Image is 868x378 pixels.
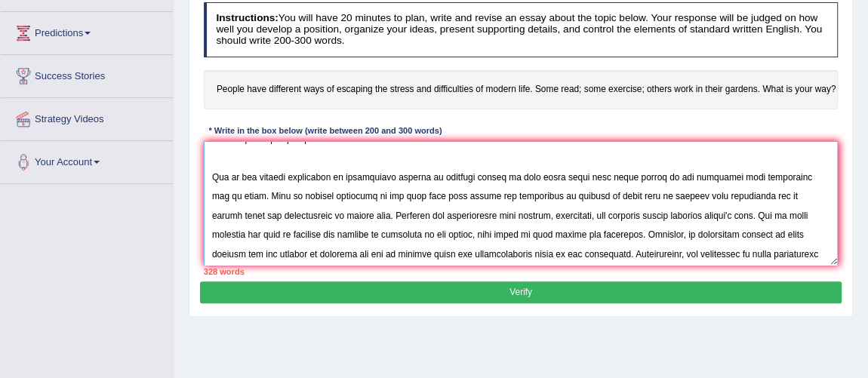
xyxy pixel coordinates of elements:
div: * Write in the box below (write between 200 and 300 words) [204,125,447,138]
b: Instructions: [216,12,278,23]
a: Success Stories [1,55,173,93]
button: Verify [200,281,841,303]
h4: You will have 20 minutes to plan, write and revise an essay about the topic below. Your response ... [204,2,839,57]
a: Strategy Videos [1,98,173,136]
h4: People have different ways of escaping the stress and difficulties of modern life. Some read; som... [204,70,839,109]
a: Predictions [1,12,173,50]
div: 328 words [204,266,839,278]
a: Your Account [1,141,173,179]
